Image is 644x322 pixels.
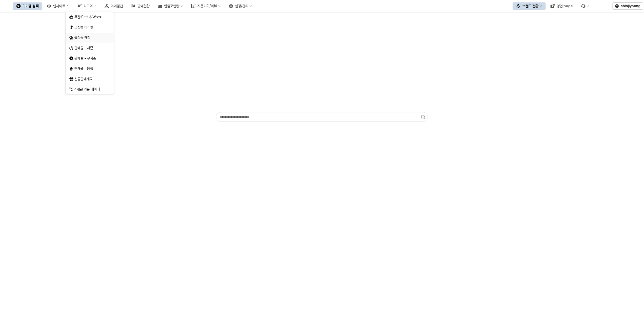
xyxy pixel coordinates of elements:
[128,2,153,10] button: 판매현황
[74,56,106,61] div: 판매율 - 무시즌
[154,2,186,10] button: 입출고현황
[74,46,106,50] div: 판매율 - 시즌
[578,2,593,10] div: 버그 제보 및 기능 개선 요청
[235,4,248,8] div: 설정/관리
[74,15,106,19] div: 주간 Best & Worst
[164,4,179,8] div: 입출고현황
[111,4,123,8] div: 아이템맵
[225,2,256,10] button: 설정/관리
[74,87,106,92] div: 4개년 기온 데이터
[74,77,106,81] div: 선물판매개요
[53,4,65,8] div: 인사이트
[197,4,217,8] div: 시즌기획/리뷰
[74,67,93,71] span: 판매율 - 용품
[621,4,641,9] p: shinjiyoung
[188,2,224,10] button: 시즌기획/리뷰
[83,4,92,8] div: 리오더
[66,12,114,94] div: Select an option
[43,2,72,10] button: 인사이트
[137,4,149,8] div: 판매현황
[13,2,42,10] button: 아이템 검색
[101,2,126,10] button: 아이템맵
[522,4,538,8] div: 브랜드 전환
[74,35,106,40] div: 급상승 매장
[22,4,39,8] div: 아이템 검색
[612,2,643,10] button: shinjiyoung
[557,4,573,8] div: 영업 page
[513,2,546,10] button: 브랜드 전환
[74,25,106,30] div: 급상승 아이템
[74,2,100,10] button: 리오더
[547,2,576,10] button: 영업 page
